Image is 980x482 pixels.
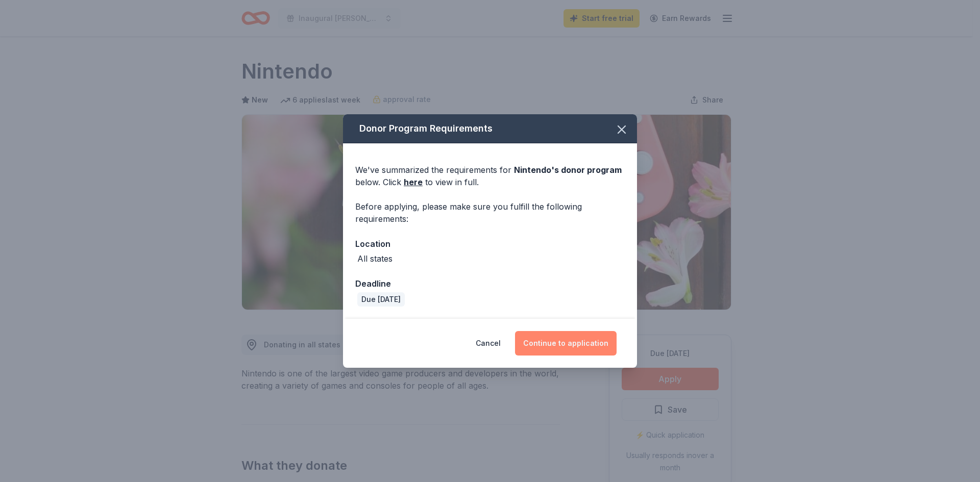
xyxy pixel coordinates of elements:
div: Location [355,237,625,250]
span: Nintendo 's donor program [514,165,622,175]
div: Before applying, please make sure you fulfill the following requirements: [355,200,625,225]
a: here [404,176,423,188]
button: Cancel [476,331,501,356]
div: Deadline [355,277,625,290]
div: Due [DATE] [357,292,405,307]
div: We've summarized the requirements for below. Click to view in full. [355,164,625,188]
div: Donor Program Requirements [343,114,637,143]
button: Continue to application [515,331,617,356]
div: All states [357,252,393,265]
